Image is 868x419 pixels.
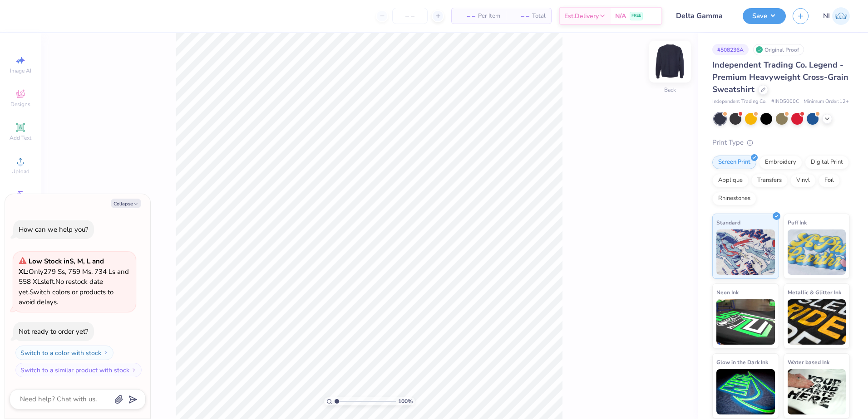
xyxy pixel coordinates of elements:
span: – – [511,11,529,21]
span: Metallic & Glitter Ink [788,287,841,297]
span: NI [823,11,830,21]
img: Glow in the Dark Ink [716,369,775,414]
span: 100 % [398,397,413,405]
span: # IND5000C [771,98,799,106]
button: Save [743,8,786,24]
img: Metallic & Glitter Ink [788,299,846,345]
img: Back [652,44,688,80]
img: Neon Ink [716,299,775,345]
a: NI [823,7,850,25]
span: No restock date yet. [19,277,103,297]
span: N/A [615,11,626,21]
div: Not ready to order yet? [19,327,89,336]
span: Glow in the Dark Ink [716,357,768,367]
img: Switch to a color with stock [103,350,108,356]
span: Image AI [10,67,31,74]
div: Transfers [751,174,788,187]
span: Only 279 Ss, 759 Ms, 734 Ls and 558 XLs left. Switch colors or products to avoid delays. [19,257,129,307]
span: Neon Ink [716,287,739,297]
img: Standard [716,229,775,275]
span: Puff Ink [788,218,807,227]
button: Switch to a color with stock [15,346,113,360]
div: Back [664,86,676,94]
div: Applique [712,174,749,187]
span: Est. Delivery [564,11,599,21]
span: Independent Trading Co. [712,98,767,106]
span: – – [457,11,475,21]
span: Add Text [10,134,31,141]
span: Per Item [478,11,500,21]
div: Foil [819,174,840,187]
button: Collapse [111,199,141,208]
span: Minimum Order: 12 + [804,98,849,106]
strong: Low Stock in S, M, L and XL : [19,257,104,276]
span: Total [532,11,546,21]
div: Vinyl [790,174,816,187]
div: How can we help you? [19,225,89,234]
div: # 508236A [712,44,749,55]
span: FREE [631,13,641,19]
span: Standard [716,218,740,227]
button: Switch to a similar product with stock [15,363,142,377]
div: Print Type [712,137,850,148]
span: Independent Trading Co. Legend - Premium Heavyweight Cross-Grain Sweatshirt [712,59,848,95]
div: Screen Print [712,156,756,169]
div: Rhinestones [712,192,756,205]
span: Upload [11,168,30,175]
input: – – [392,8,428,24]
img: Puff Ink [788,229,846,275]
div: Original Proof [753,44,804,55]
div: Embroidery [759,156,802,169]
div: Digital Print [805,156,849,169]
span: Water based Ink [788,357,829,367]
img: Switch to a similar product with stock [131,367,137,373]
span: Designs [10,101,30,108]
input: Untitled Design [669,7,736,25]
img: Nicole Isabelle Dimla [832,7,850,25]
img: Water based Ink [788,369,846,414]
